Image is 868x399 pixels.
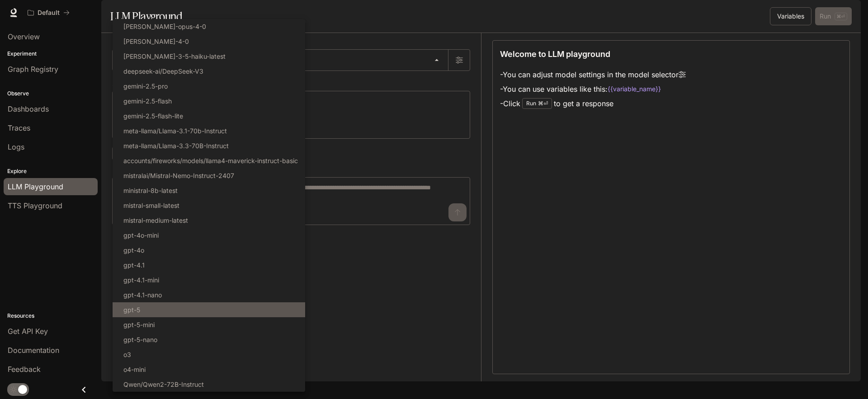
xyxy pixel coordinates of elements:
p: gpt-5 [123,305,140,315]
p: gpt-5-mini [123,320,155,329]
p: deepseek-ai/DeepSeek-V3 [123,66,203,76]
p: gemini-2.5-pro [123,81,168,91]
p: gpt-4.1 [123,260,145,270]
p: Qwen/Qwen2-72B-Instruct [123,380,204,389]
p: gemini-2.5-flash [123,96,172,106]
p: mistral-small-latest [123,201,179,210]
p: accounts/fireworks/models/llama4-maverick-instruct-basic [123,156,298,165]
p: gpt-4o [123,245,144,255]
p: [PERSON_NAME]-opus-4-0 [123,22,206,31]
p: gpt-4.1-mini [123,275,159,285]
p: ministral-8b-latest [123,186,178,195]
p: meta-llama/Llama-3.3-70B-Instruct [123,141,229,150]
p: meta-llama/Llama-3.1-70b-Instruct [123,126,227,136]
p: gpt-4o-mini [123,230,159,240]
p: gpt-4.1-nano [123,290,162,300]
p: gemini-2.5-flash-lite [123,111,183,121]
p: gpt-5-nano [123,335,157,344]
p: mistral-medium-latest [123,216,188,225]
p: [PERSON_NAME]-3-5-haiku-latest [123,52,226,61]
p: o4-mini [123,365,146,374]
p: [PERSON_NAME]-4-0 [123,37,189,46]
p: o3 [123,350,131,359]
p: mistralai/Mistral-Nemo-Instruct-2407 [123,171,234,180]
